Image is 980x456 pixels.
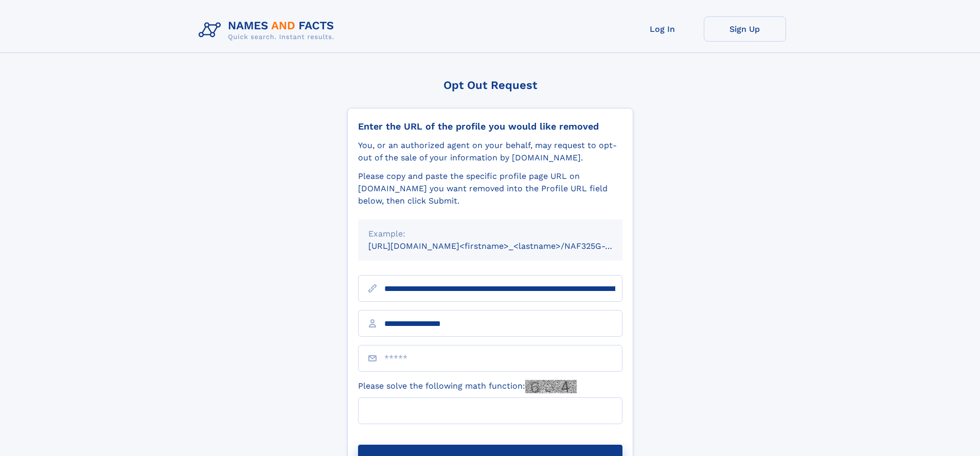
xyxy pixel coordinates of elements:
[621,16,704,42] a: Log In
[347,79,633,92] div: Opt Out Request
[358,121,622,132] div: Enter the URL of the profile you would like removed
[194,16,343,44] img: Logo Names and Facts
[358,139,622,164] div: You, or an authorized agent on your behalf, may request to opt-out of the sale of your informatio...
[704,16,786,42] a: Sign Up
[358,380,577,393] label: Please solve the following math function:
[358,170,622,207] div: Please copy and paste the specific profile page URL on [DOMAIN_NAME] you want removed into the Pr...
[368,228,612,240] div: Example:
[368,241,642,251] small: [URL][DOMAIN_NAME]<firstname>_<lastname>/NAF325G-xxxxxxxx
